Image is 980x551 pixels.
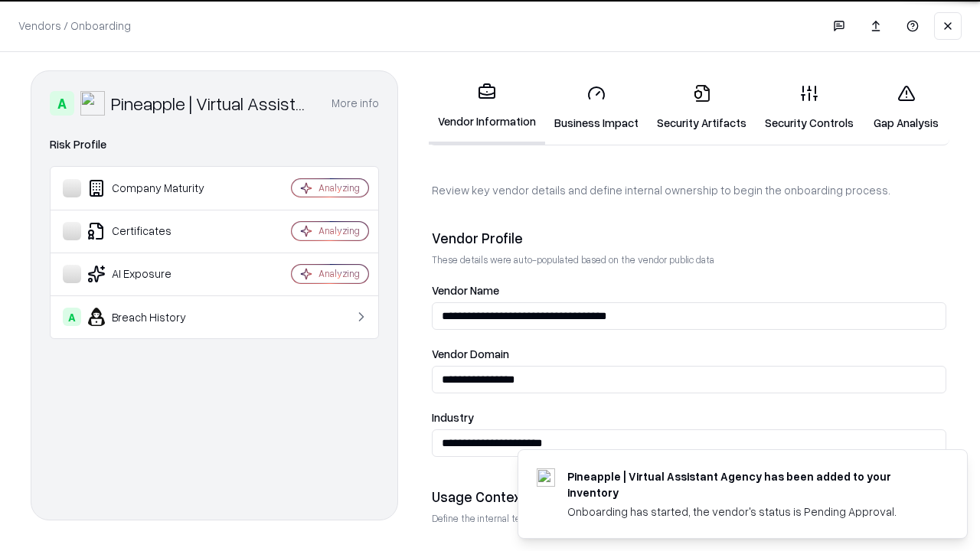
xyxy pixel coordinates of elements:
[318,224,360,237] div: Analyzing
[432,182,946,198] p: Review key vendor details and define internal ownership to begin the onboarding process.
[63,179,246,197] div: Company Maturity
[567,468,930,500] div: Pineapple | Virtual Assistant Agency has been added to your inventory
[432,512,946,525] p: Define the internal team and reason for using this vendor. This helps assess business relevance a...
[432,229,946,247] div: Vendor Profile
[545,72,648,143] a: Business Impact
[63,308,81,326] div: A
[863,72,949,143] a: Gap Analysis
[18,18,131,34] p: Vendors / Onboarding
[50,135,379,154] div: Risk Profile
[432,487,946,506] div: Usage Context
[63,308,246,326] div: Breach History
[318,267,360,280] div: Analyzing
[432,348,946,360] label: Vendor Domain
[111,91,313,116] div: Pineapple | Virtual Assistant Agency
[648,72,756,143] a: Security Artifacts
[63,265,246,283] div: AI Exposure
[432,285,946,296] label: Vendor Name
[432,253,946,266] p: These details were auto-populated based on the vendor public data
[332,90,379,117] button: More info
[318,181,360,194] div: Analyzing
[50,91,74,116] div: A
[429,70,545,145] a: Vendor Information
[756,72,863,143] a: Security Controls
[63,222,246,240] div: Certificates
[537,468,555,487] img: trypineapple.com
[80,91,105,116] img: Pineapple | Virtual Assistant Agency
[432,412,946,423] label: Industry
[567,504,930,520] div: Onboarding has started, the vendor's status is Pending Approval.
